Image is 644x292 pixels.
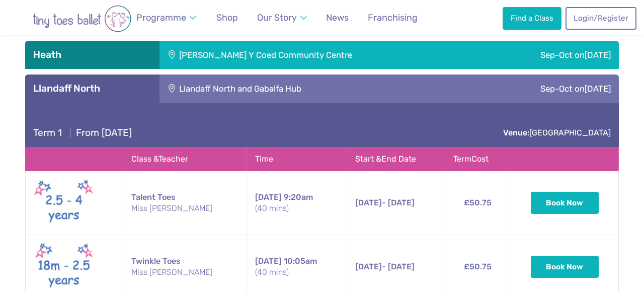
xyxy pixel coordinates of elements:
[326,12,349,23] span: News
[131,267,238,278] small: Miss [PERSON_NAME]
[445,147,511,171] th: Term Cost
[355,198,415,207] span: - [DATE]
[531,192,599,214] button: Book Now
[33,127,132,139] h4: From [DATE]
[451,75,619,103] div: Sep-Oct on
[33,127,62,138] span: Term 1
[33,83,151,95] h3: Llandaff North
[253,7,312,29] a: Our Story
[255,203,338,214] small: (40 mins)
[355,262,382,271] span: [DATE]
[503,7,561,29] a: Find a Class
[247,171,347,235] td: 9:20am
[12,5,152,32] img: tiny toes ballet
[531,256,599,278] button: Book Now
[503,128,611,137] a: Venue:[GEOGRAPHIC_DATA]
[64,127,76,138] span: |
[34,177,94,229] img: Talent toes New (May 2025)
[255,192,282,202] span: [DATE]
[132,7,201,29] a: Programme
[159,75,451,103] div: Llandaff North and Gabalfa Hub
[212,7,243,29] a: Shop
[257,12,297,23] span: Our Story
[136,12,186,23] span: Programme
[247,147,347,171] th: Time
[480,41,619,69] div: Sep-Oct on
[585,84,611,94] span: [DATE]
[355,262,415,271] span: - [DATE]
[566,7,636,29] a: Login/Register
[159,41,480,69] div: [PERSON_NAME] Y Coed Community Centre
[255,267,338,278] small: (40 mins)
[355,198,382,207] span: [DATE]
[321,7,353,29] a: News
[123,147,247,171] th: Class & Teacher
[131,203,238,214] small: Miss [PERSON_NAME]
[347,147,445,171] th: Start & End Date
[445,171,511,235] td: £50.75
[585,50,611,60] span: [DATE]
[123,171,247,235] td: Talent Toes
[216,12,238,23] span: Shop
[363,7,422,29] a: Franchising
[368,12,418,23] span: Franchising
[503,128,529,137] strong: Venue:
[33,49,151,61] h3: Heath
[255,256,282,266] span: [DATE]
